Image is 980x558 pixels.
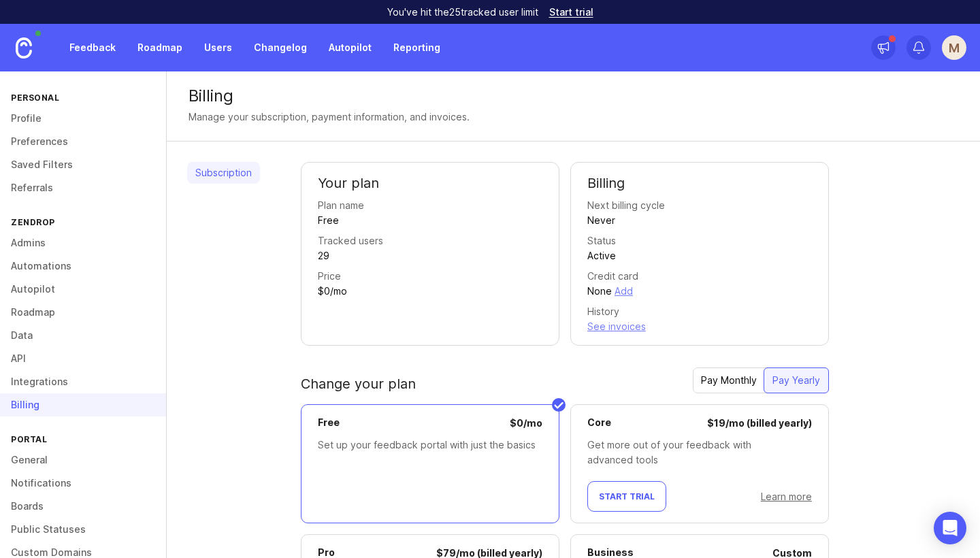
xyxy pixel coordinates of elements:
[196,35,240,60] a: Users
[587,233,616,248] div: Status
[129,35,191,60] a: Roadmap
[61,35,124,60] a: Feedback
[587,269,638,284] div: Credit card
[318,174,542,193] h2: Your plan
[942,35,966,60] button: M
[587,284,612,299] div: None
[587,319,646,334] button: See invoices
[599,491,655,502] span: Start Trial
[318,198,364,213] div: Plan name
[318,416,340,431] p: Free
[321,35,380,60] a: Autopilot
[587,174,812,193] h2: Billing
[587,213,615,228] div: Never
[587,481,666,512] button: Start Trial
[189,88,958,104] div: Billing
[693,368,765,393] div: Pay Monthly
[318,213,339,228] div: Free
[587,248,616,263] div: Active
[318,284,347,299] div: $0/mo
[510,416,542,431] div: $ 0 / mo
[187,162,260,184] a: Subscription
[318,269,341,284] div: Price
[385,35,448,60] a: Reporting
[615,284,633,299] button: Add
[587,438,812,467] div: Get more out of your feedback with advanced tools
[16,37,32,59] img: Canny Home
[318,233,383,248] div: Tracked users
[707,416,812,431] div: $ 19 / mo (billed yearly)
[318,248,329,263] div: 29
[549,7,593,17] a: Start trial
[934,512,966,544] div: Open Intercom Messenger
[189,110,470,125] div: Manage your subscription, payment information, and invoices.
[387,5,538,19] p: You've hit the 25 tracked user limit
[301,374,416,393] h2: Change your plan
[246,35,315,60] a: Changelog
[318,438,542,453] div: Set up your feedback portal with just the basics
[761,491,812,502] a: Learn more
[587,416,611,431] p: Core
[764,367,829,393] button: Pay Yearly
[587,198,665,213] div: Next billing cycle
[587,304,619,319] div: History
[693,367,765,393] button: Pay Monthly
